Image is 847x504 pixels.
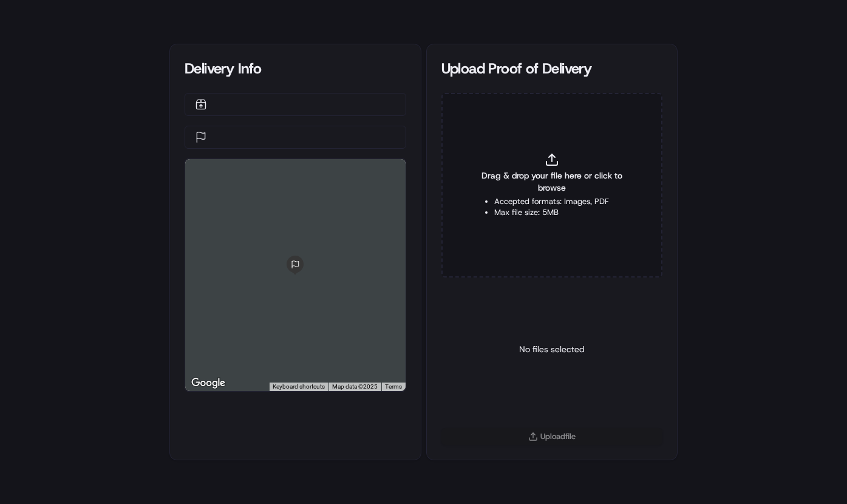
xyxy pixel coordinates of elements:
span: Map data ©2025 [332,383,378,390]
div: 0 [185,159,406,391]
img: Google [188,375,228,391]
div: Delivery Info [185,59,406,78]
a: Open this area in Google Maps (opens a new window) [188,375,228,391]
span: Drag & drop your file here or click to browse [472,169,633,194]
div: Upload Proof of Delivery [441,59,663,78]
a: Terms (opens in new tab) [385,383,402,390]
p: No files selected [519,343,584,355]
li: Max file size: 5MB [494,207,609,218]
li: Accepted formats: Images, PDF [494,196,609,207]
button: Keyboard shortcuts [273,383,325,391]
